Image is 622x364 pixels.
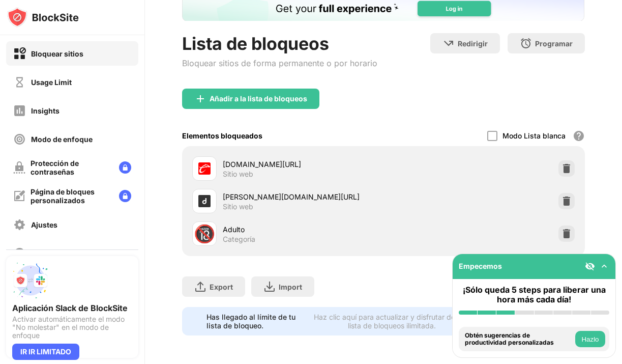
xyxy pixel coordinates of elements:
[223,159,383,170] div: [DOMAIN_NAME][URL]
[535,39,573,48] div: Programar
[223,191,383,202] div: [PERSON_NAME][DOMAIN_NAME][URL]
[12,303,132,313] div: Aplicación Slack de BlockSite
[194,223,215,244] div: 🔞
[31,220,57,229] div: Ajustes
[182,33,377,54] div: Lista de bloqueos
[12,344,79,360] div: IR IR LIMITADO
[31,159,111,176] div: Protección de contraseñas
[198,195,211,207] img: favicons
[12,262,49,299] img: push-slack.svg
[13,161,25,174] img: password-protection-off.svg
[13,104,26,117] img: insights-off.svg
[223,235,255,244] div: Categoría
[119,161,131,174] img: lock-menu.svg
[459,262,502,270] div: Empecemos
[12,315,132,340] div: Activar automáticamente el modo "No molestar" en el modo de enfoque
[599,261,609,271] img: omni-setup-toggle.svg
[575,331,605,347] button: Hazlo
[13,47,26,60] img: block-on.svg
[585,261,595,271] img: eye-not-visible.svg
[13,76,26,89] img: time-usage-off.svg
[31,49,83,58] div: Bloquear sitios
[31,106,60,115] div: Insights
[13,218,26,231] img: settings-off.svg
[210,95,307,103] div: Añadir a la lista de bloqueos
[459,285,609,304] div: ¡Sólo queda 5 steps para liberar una hora más cada día!
[223,170,253,179] div: Sitio web
[13,190,25,202] img: customize-block-page-off.svg
[279,283,302,291] div: Import
[458,39,488,48] div: Redirigir
[31,249,66,258] div: Acerca de
[502,131,566,140] div: Modo Lista blanca
[223,202,253,211] div: Sitio web
[13,133,26,146] img: focus-off.svg
[31,135,93,144] div: Modo de enfoque
[182,58,377,68] div: Bloquear sitios de forma permanente o por horario
[465,332,573,347] div: Obtén sugerencias de productividad personalizadas
[13,247,26,260] img: about-off.svg
[311,313,473,330] div: Haz clic aquí para actualizar y disfrutar de una lista de bloqueos ilimitada.
[210,283,233,291] div: Export
[206,313,304,330] div: Has llegado al límite de tu lista de bloqueo.
[198,162,211,175] img: favicons
[7,7,79,27] img: logo-blocksite.svg
[119,190,131,202] img: lock-menu.svg
[182,131,262,140] div: Elementos bloqueados
[31,187,111,205] div: Página de bloques personalizados
[31,78,72,87] div: Usage Limit
[223,224,383,235] div: Adulto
